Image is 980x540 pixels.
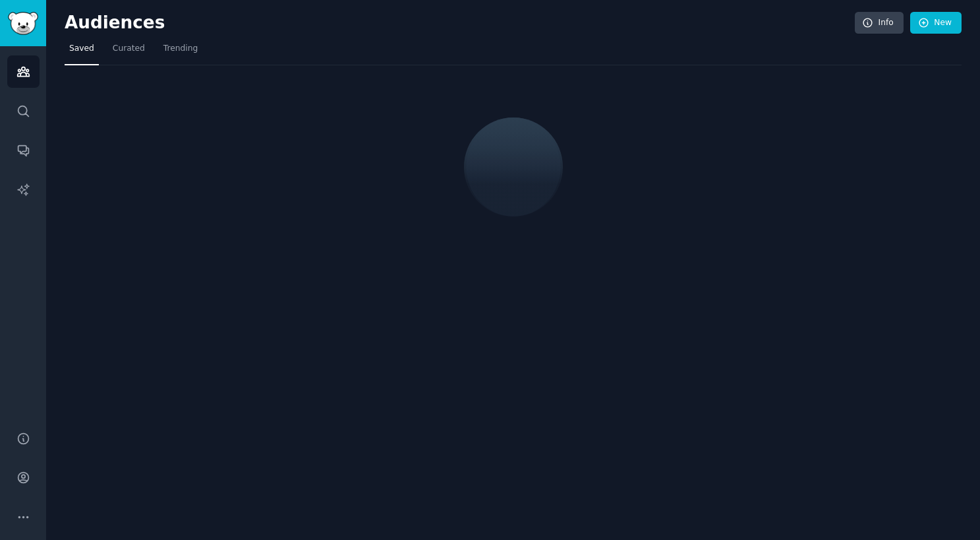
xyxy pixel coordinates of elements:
[855,12,904,34] a: Info
[65,13,855,34] h2: Audiences
[69,43,94,55] span: Saved
[159,38,202,65] a: Trending
[163,43,198,55] span: Trending
[8,12,38,35] img: GummySearch logo
[65,38,99,65] a: Saved
[113,43,145,55] span: Curated
[910,12,962,34] a: New
[108,38,150,65] a: Curated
